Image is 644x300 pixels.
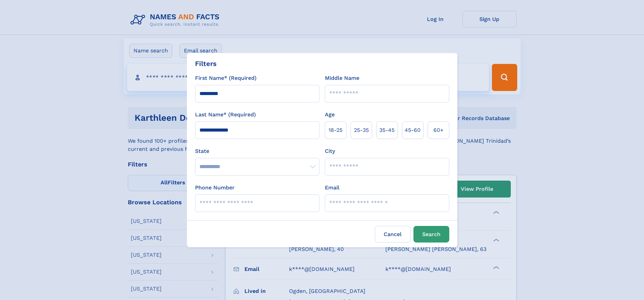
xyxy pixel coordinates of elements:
span: 45‑60 [405,126,421,134]
label: Middle Name [325,74,359,82]
label: Last Name* (Required) [195,111,256,119]
label: Email [325,184,339,192]
span: 60+ [433,126,444,134]
label: State [195,147,319,155]
div: Filters [195,59,217,69]
span: 25‑35 [354,126,369,134]
label: Age [325,111,335,119]
label: City [325,147,335,155]
label: Cancel [375,226,411,243]
label: First Name* (Required) [195,74,257,82]
span: 18‑25 [329,126,342,134]
span: 35‑45 [379,126,395,134]
button: Search [413,226,449,243]
label: Phone Number [195,184,235,192]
